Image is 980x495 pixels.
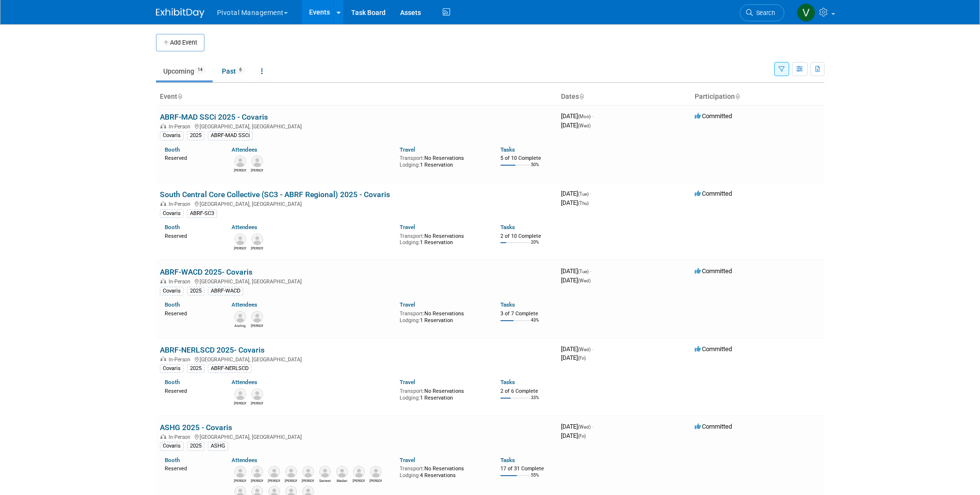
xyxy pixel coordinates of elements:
[165,457,180,464] a: Booth
[160,267,252,277] a: ABRF-WACD 2025- Covaris
[592,345,593,353] span: -
[234,155,246,167] img: Melissa Gabello
[561,277,591,284] span: [DATE]
[234,233,246,245] img: Rob Brown
[592,112,593,120] span: -
[590,267,591,275] span: -
[578,269,589,274] span: (Tue)
[561,354,586,361] span: [DATE]
[195,66,205,74] span: 14
[400,239,420,246] span: Lodging:
[232,301,257,308] a: Attendees
[302,478,314,483] div: Eugenio Daviso, Ph.D.
[156,89,557,105] th: Event
[187,131,204,140] div: 2025
[578,356,586,361] span: (Fri)
[169,124,193,130] span: In-Person
[234,323,246,328] div: Aisling Power
[177,93,182,100] a: Sort by Event Name
[160,356,166,361] img: In-Person Event
[165,464,218,472] div: Reserved
[400,224,415,231] a: Travel
[400,317,420,324] span: Lodging:
[232,379,257,386] a: Attendees
[234,388,246,400] img: Robert Riegelhaupt
[165,224,180,231] a: Booth
[561,199,589,206] span: [DATE]
[208,287,243,295] div: ABRF-WACD
[400,386,486,401] div: No Reservations 1 Reservation
[187,442,204,450] div: 2025
[336,466,348,478] img: Madan Ambavaram, Ph.D.
[251,400,263,406] div: Jared Hoffman
[500,155,553,162] div: 5 of 10 Complete
[232,146,257,153] a: Attendees
[251,388,263,400] img: Jared Hoffman
[165,153,218,162] div: Reserved
[557,89,691,105] th: Dates
[561,423,593,430] span: [DATE]
[251,245,263,251] div: Tom O'Hare
[500,224,515,231] a: Tasks
[400,395,420,401] span: Lodging:
[187,209,217,218] div: ABRF-SC3
[500,301,515,308] a: Tasks
[336,478,348,483] div: Madan Ambavaram, Ph.D.
[156,62,213,80] a: Upcoming14
[160,345,264,355] a: ABRF-NERLSCD 2025- Covaris
[578,424,591,430] span: (Wed)
[251,311,263,323] img: Sujash Chatterjee
[232,224,257,231] a: Attendees
[251,466,263,478] img: Robert Riegelhaupt
[590,190,591,197] span: -
[160,209,184,218] div: Covaris
[753,9,775,16] span: Search
[561,267,591,275] span: [DATE]
[208,442,228,450] div: ASHG
[561,112,593,120] span: [DATE]
[400,464,486,479] div: No Reservations 4 Reservations
[160,201,166,206] img: In-Person Event
[695,112,732,120] span: Committed
[160,124,166,128] img: In-Person Event
[400,301,415,308] a: Travel
[531,162,539,175] td: 50%
[302,466,314,478] img: Eugenio Daviso, Ph.D.
[160,433,553,440] div: [GEOGRAPHIC_DATA], [GEOGRAPHIC_DATA]
[400,309,486,324] div: No Reservations 1 Reservation
[400,153,486,168] div: No Reservations 1 Reservation
[578,433,586,439] span: (Fri)
[400,233,424,239] span: Transport:
[251,167,263,173] div: Sujash Chatterjee
[400,465,424,472] span: Transport:
[500,465,553,472] div: 17 of 31 Complete
[353,478,365,483] div: David Dow
[234,311,246,323] img: Aisling Power
[268,466,280,478] img: Jared Hoffman
[285,478,297,483] div: Robert Shehadeh
[160,364,184,373] div: Covaris
[234,245,246,251] div: Rob Brown
[579,93,584,100] a: Sort by Start Date
[561,432,586,439] span: [DATE]
[160,200,553,207] div: [GEOGRAPHIC_DATA], [GEOGRAPHIC_DATA]
[234,478,246,483] div: Patricia Daggett
[578,191,589,197] span: (Tue)
[160,434,166,439] img: In-Person Event
[160,122,553,130] div: [GEOGRAPHIC_DATA], [GEOGRAPHIC_DATA]
[561,345,593,353] span: [DATE]
[165,301,180,308] a: Booth
[531,318,539,331] td: 43%
[165,231,218,240] div: Reserved
[251,155,263,167] img: Sujash Chatterjee
[160,112,268,122] a: ABRF-MAD SSCi 2025 - Covaris
[592,423,593,430] span: -
[695,190,732,197] span: Committed
[268,478,280,483] div: Jared Hoffman
[400,379,415,386] a: Travel
[500,146,515,153] a: Tasks
[169,434,193,440] span: In-Person
[500,233,553,240] div: 2 of 10 Complete
[156,34,204,51] button: Add Event
[187,287,204,295] div: 2025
